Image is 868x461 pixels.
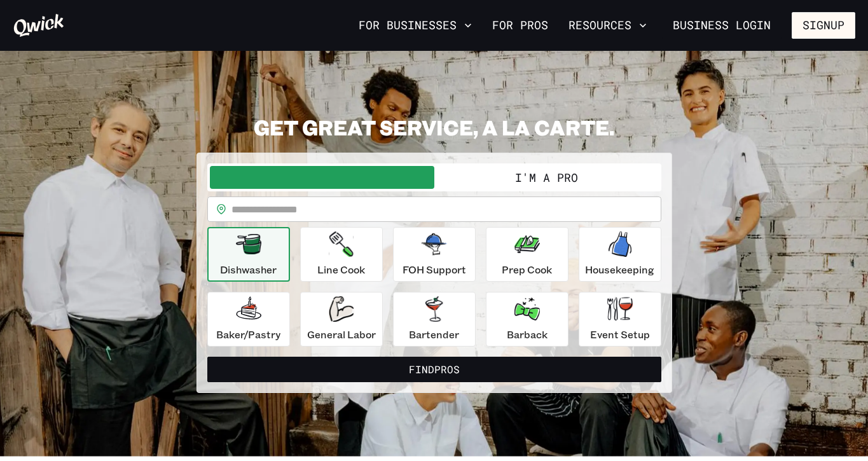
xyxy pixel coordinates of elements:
button: Baker/Pastry [207,292,290,347]
h2: GET GREAT SERVICE, A LA CARTE. [196,114,672,140]
p: Dishwasher [220,262,277,277]
p: Housekeeping [585,262,654,277]
button: Event Setup [579,292,661,347]
button: I'm a Business [210,166,434,189]
button: Housekeeping [579,227,661,282]
p: Barback [507,327,548,342]
a: For Pros [487,15,553,36]
p: Prep Cook [502,262,552,277]
button: Dishwasher [207,227,290,282]
button: Bartender [393,292,476,347]
button: Signup [792,12,855,39]
button: I'm a Pro [434,166,659,189]
button: FOH Support [393,227,476,282]
p: Event Setup [590,327,650,342]
button: Resources [563,15,652,36]
p: Line Cook [317,262,365,277]
button: General Labor [300,292,383,347]
p: FOH Support [403,262,466,277]
button: Prep Cook [486,227,568,282]
p: General Labor [307,327,376,342]
button: Line Cook [300,227,383,282]
button: Barback [486,292,568,347]
p: Bartender [409,327,459,342]
p: Baker/Pastry [216,327,280,342]
button: FindPros [207,357,661,382]
button: For Businesses [354,15,477,36]
a: Business Login [662,12,782,39]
